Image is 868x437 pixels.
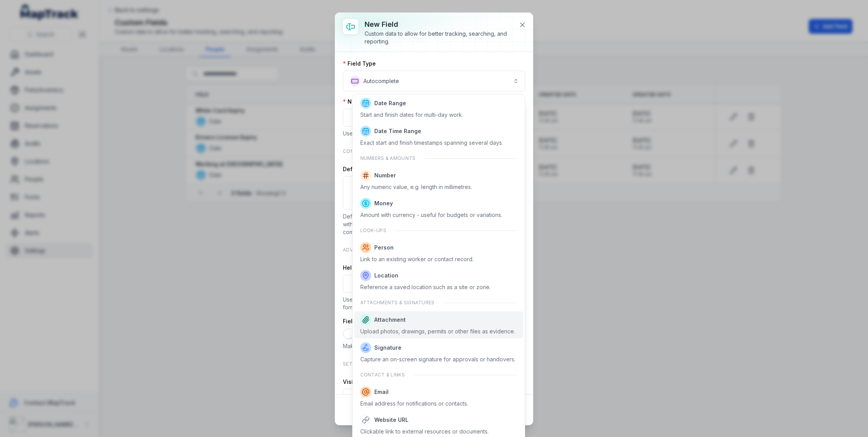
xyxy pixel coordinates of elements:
span: Email [374,388,389,396]
div: Link to an existing worker or contact record. [360,255,474,263]
div: Start and finish dates for multi-day work. [360,111,463,119]
div: Exact start and finish timestamps spanning several days. [360,139,503,147]
button: Autocomplete [343,71,525,92]
span: Number [374,172,396,179]
span: Date Time Range [374,127,421,135]
div: Capture an on-screen signature for approvals or handovers. [360,355,515,363]
div: Any numeric value, e.g. length in millimetres. [360,183,472,191]
div: Reference a saved location such as a site or zone. [360,283,491,291]
span: Signature [374,344,401,352]
div: Numbers & amounts [354,151,524,166]
div: Amount with currency - useful for budgets or variations. [360,211,502,219]
div: Contact & links [354,367,524,383]
div: Attachments & signatures [354,295,524,310]
span: Money [374,199,393,207]
span: Date Range [374,99,406,107]
div: Email address for notifications or contacts. [360,400,468,408]
span: Location [374,272,398,279]
div: Upload photos, drawings, permits or other files as evidence. [360,328,515,335]
span: Attachment [374,316,406,324]
div: Look-ups [354,223,524,238]
span: Person [374,244,394,251]
div: Clickable link to external resources or documents. [360,428,489,435]
span: Website URL [374,416,408,424]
